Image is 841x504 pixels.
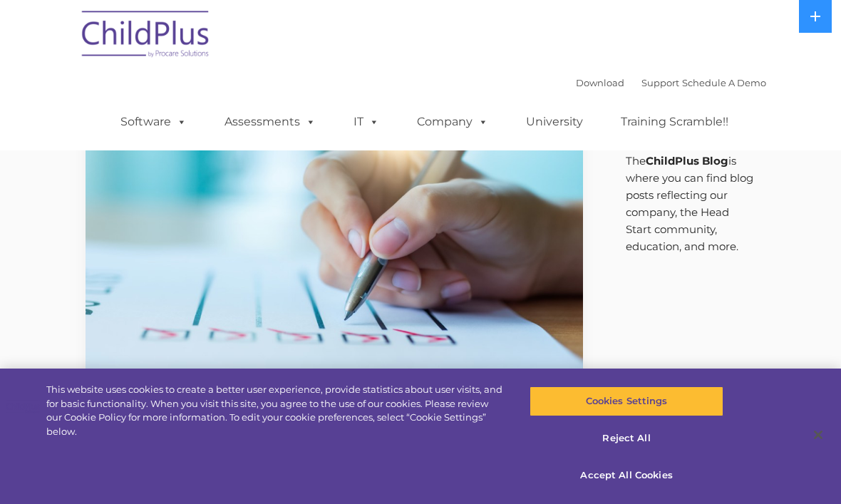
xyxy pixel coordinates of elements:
button: Close [803,419,834,451]
a: University [512,108,597,136]
a: Support [641,77,679,88]
button: Cookies Settings [530,386,723,416]
a: Assessments [210,108,330,136]
img: ChildPlus by Procare Solutions [75,1,217,72]
button: Reject All [530,423,723,453]
a: IT [339,108,393,136]
img: Efficiency Boost: ChildPlus Online's Enhanced Family Pre-Application Process - Streamlining Appli... [86,100,583,379]
p: The is where you can find blog posts reflecting our company, the Head Start community, education,... [626,153,756,255]
a: Software [106,108,201,136]
a: Download [576,77,624,88]
a: Training Scramble!! [607,108,743,136]
a: Schedule A Demo [682,77,766,88]
a: Company [403,108,502,136]
div: This website uses cookies to create a better user experience, provide statistics about user visit... [46,383,505,438]
button: Accept All Cookies [530,460,723,490]
strong: ChildPlus Blog [646,154,728,168]
font: | [576,77,766,88]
